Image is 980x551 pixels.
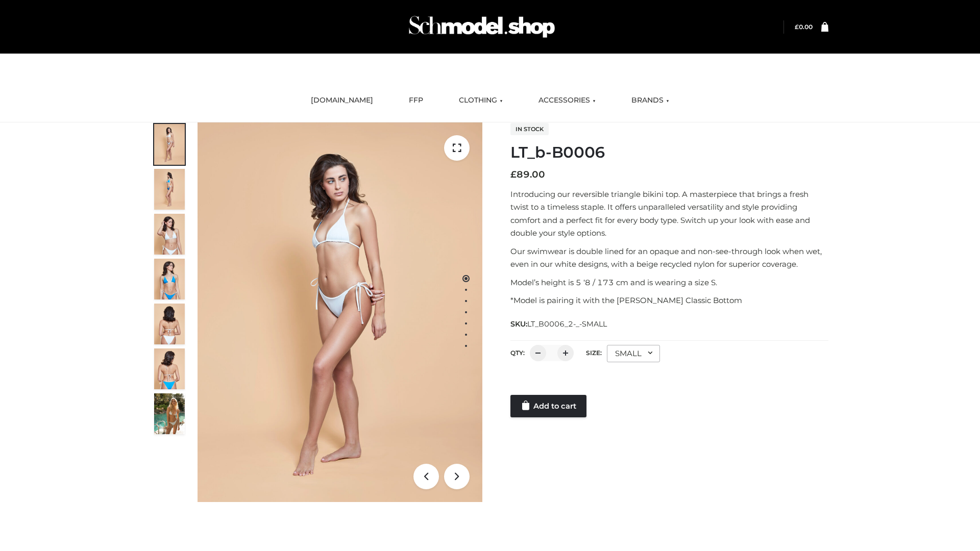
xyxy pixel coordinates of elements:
[154,348,185,389] img: ArielClassicBikiniTop_CloudNine_AzureSky_OW114ECO_8-scaled.jpg
[510,349,525,357] label: QTY:
[510,123,549,135] span: In stock
[154,304,185,344] img: ArielClassicBikiniTop_CloudNine_AzureSky_OW114ECO_7-scaled.jpg
[154,214,185,255] img: ArielClassicBikiniTop_CloudNine_AzureSky_OW114ECO_3-scaled.jpg
[607,345,660,362] div: SMALL
[510,294,828,307] p: *Model is pairing it with the [PERSON_NAME] Classic Bottom
[586,349,602,357] label: Size:
[510,318,608,330] span: SKU:
[510,169,545,180] bdi: 89.00
[510,169,517,180] span: £
[154,393,185,434] img: Arieltop_CloudNine_AzureSky2.jpg
[154,124,185,165] img: ArielClassicBikiniTop_CloudNine_AzureSky_OW114ECO_1-scaled.jpg
[531,89,603,112] a: ACCESSORIES
[510,245,828,271] p: Our swimwear is double lined for an opaque and non-see-through look when wet, even in our white d...
[154,259,185,299] img: ArielClassicBikiniTop_CloudNine_AzureSky_OW114ECO_4-scaled.jpg
[510,395,586,417] a: Add to cart
[405,7,558,47] img: Schmodel Admin 964
[510,276,828,289] p: Model’s height is 5 ‘8 / 173 cm and is wearing a size S.
[451,89,510,112] a: CLOTHING
[624,89,677,112] a: BRANDS
[198,122,482,502] img: ArielClassicBikiniTop_CloudNine_AzureSky_OW114ECO_1
[303,89,381,112] a: [DOMAIN_NAME]
[154,169,185,210] img: ArielClassicBikiniTop_CloudNine_AzureSky_OW114ECO_2-scaled.jpg
[795,23,813,31] a: £0.00
[795,23,799,31] span: £
[510,188,828,240] p: Introducing our reversible triangle bikini top. A masterpiece that brings a fresh twist to a time...
[401,89,431,112] a: FFP
[795,23,813,31] bdi: 0.00
[527,319,607,329] span: LT_B0006_2-_-SMALL
[510,143,828,162] h1: LT_b-B0006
